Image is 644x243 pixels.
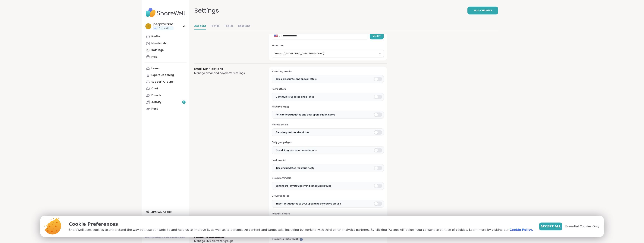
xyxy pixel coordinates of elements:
[272,194,384,198] h3: Group updates
[276,202,341,205] span: Important updates to your upcoming scheduled groups
[276,166,315,170] span: Tips and updates for group hosts
[151,42,168,45] div: Membership
[145,99,187,106] a: Activity3
[194,71,260,75] div: Manage email and newsletter settings
[183,101,184,104] span: 3
[145,54,187,60] a: Help
[151,35,160,38] div: Profile
[164,236,179,238] a: Redeem Code
[224,23,234,30] a: Topics
[276,77,317,81] span: Sales, discounts, and special offers
[276,131,309,134] span: Friend requests and updates
[194,67,260,71] h3: Email Notifications
[145,6,187,19] img: ShareWell Nav Logo
[272,212,384,215] h3: Account emails
[473,9,492,12] span: Save Changes
[151,100,161,104] div: Activity
[69,221,533,228] p: Cookie Preferences
[194,239,260,243] div: Manage SMS alerts for groups
[151,87,158,91] div: Chat
[272,159,384,162] h3: Host emails
[510,228,533,232] a: Cookie Policy.
[272,44,384,47] h3: Time Zone
[370,32,384,39] button: Verify
[180,236,185,238] a: Blog
[272,141,384,144] h3: Daily group digest
[151,55,158,59] div: Help
[272,123,384,126] h3: Friends emails
[145,78,187,85] a: Support Groups
[151,66,159,70] div: Home
[238,23,250,30] a: Sessions
[300,238,303,241] iframe: Spotlight
[211,23,220,30] a: Profile
[145,33,187,40] a: Profile
[145,236,163,238] a: Safety Resources
[565,224,599,229] span: Essential Cookies Only
[145,72,187,78] a: Expert Coaching
[373,34,381,38] span: Verify
[276,149,317,152] span: Your daily group recommendations
[145,92,187,99] a: Friends
[539,223,562,230] button: Accept All
[272,70,384,73] h3: Marketing emails
[145,40,187,47] a: Membership
[276,95,314,99] span: Community updates and stories
[145,85,187,92] a: Chat
[194,6,219,15] div: Settings
[145,106,187,112] a: Host
[541,224,561,229] span: Accept All
[151,94,161,97] div: Friends
[272,105,384,109] h3: Activity emails
[467,7,498,14] button: Save Changes
[194,23,206,30] a: Account
[69,228,533,232] p: ShareWell uses cookies to understand the way you use our website and help us to improve it, as we...
[272,238,384,241] h3: Group info texts (SMS)
[153,22,174,26] div: josephyearns
[276,113,335,116] span: Activity Feed updates and peer appreciation notes
[272,177,384,180] h3: Group reminders
[276,184,331,188] span: Reminders for your upcoming scheduled groups
[272,88,384,91] h3: Newsletters
[145,65,187,72] a: Home
[151,107,158,111] div: Host
[157,27,169,30] span: 1 Pro credit
[147,24,149,29] span: j
[151,80,174,84] div: Support Groups
[145,208,187,215] div: Earn $20 Credit
[151,73,174,77] div: Expert Coaching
